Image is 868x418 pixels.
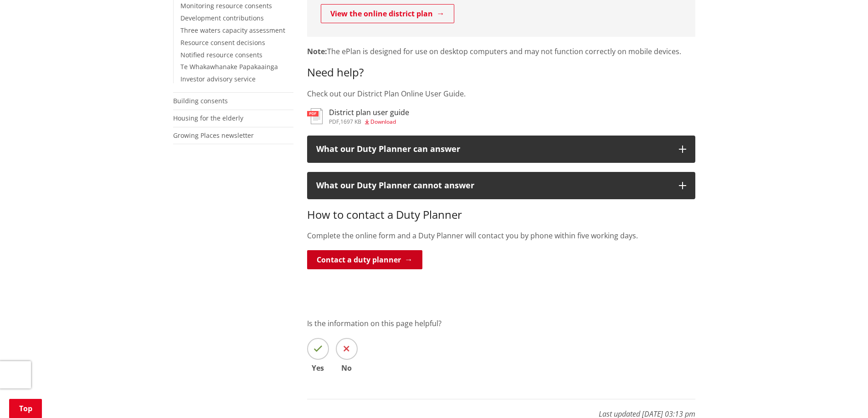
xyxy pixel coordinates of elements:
span: Yes [307,364,329,372]
span: 1697 KB [340,118,361,126]
img: document-pdf.svg [307,108,323,124]
a: Top [9,399,42,418]
h3: How to contact a Duty Planner [307,208,695,222]
div: What our Duty Planner can answer [316,145,670,154]
p: Complete the online form and a Duty Planner will contact you by phone within five working days. [307,230,695,241]
a: Monitoring resource consents [180,1,272,10]
a: Building consents [173,96,228,105]
p: Check out our District Plan Online User Guide. [307,88,695,99]
a: Housing for the elderly [173,114,243,122]
iframe: Messenger Launcher [826,380,859,413]
a: Three waters capacity assessment [180,26,285,35]
a: District plan user guide pdf,1697 KB Download [307,108,409,125]
h3: District plan user guide [329,108,409,117]
div: , [329,119,409,125]
a: Resource consent decisions [180,38,265,47]
span: pdf [329,118,339,126]
a: Contact a duty planner [307,250,422,269]
a: Investor advisory service [180,75,256,83]
div: What our Duty Planner cannot answer [316,181,670,190]
strong: Note: [307,46,327,56]
button: What our Duty Planner can answer [307,136,695,163]
button: What our Duty Planner cannot answer [307,172,695,199]
a: Development contributions [180,14,264,22]
span: Download [370,118,396,126]
a: Growing Places newsletter [173,131,254,140]
a: Te Whakawhanake Papakaainga [180,62,278,71]
h3: Need help? [307,66,695,79]
p: Is the information on this page helpful? [307,318,695,329]
span: No [336,364,358,372]
p: The ePlan is designed for use on desktop computers and may not function correctly on mobile devices. [307,46,695,57]
a: View the online district plan [321,4,454,23]
a: Notified resource consents [180,50,262,59]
